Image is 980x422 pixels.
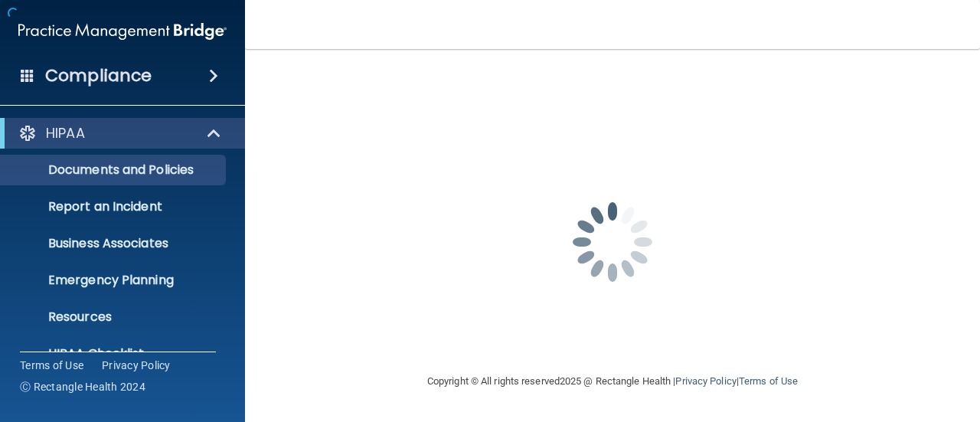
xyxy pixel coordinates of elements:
p: Emergency Planning [10,273,219,288]
a: Privacy Policy [675,375,736,387]
div: Copyright © All rights reserved 2025 @ Rectangle Health | | [333,357,892,406]
a: Privacy Policy [102,358,171,373]
a: HIPAA [18,124,222,142]
p: HIPAA [46,124,85,142]
p: Report an Incident [10,199,219,214]
iframe: Drift Widget Chat Controller [715,313,962,375]
p: HIPAA Checklist [10,346,219,361]
img: spinner.e123f6fc.gif [536,165,689,319]
a: Terms of Use [739,375,798,387]
a: Terms of Use [20,358,83,373]
img: PMB logo [18,16,227,47]
p: Business Associates [10,236,219,251]
span: Ⓒ Rectangle Health 2024 [20,379,145,394]
p: Resources [10,309,219,325]
h4: Compliance [45,65,152,87]
p: Documents and Policies [10,162,219,178]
